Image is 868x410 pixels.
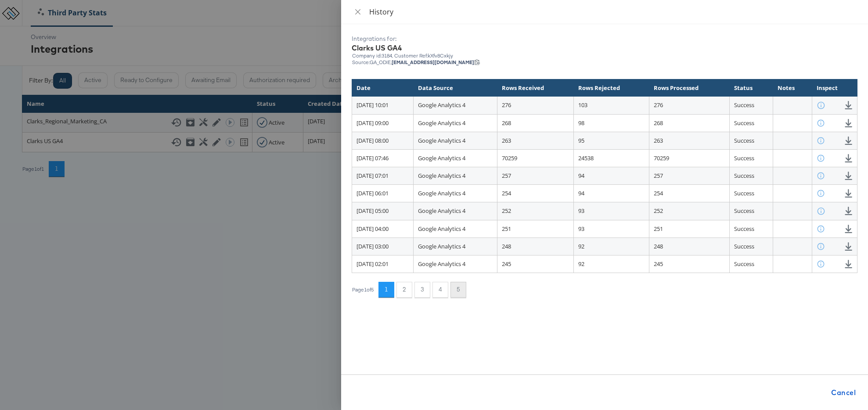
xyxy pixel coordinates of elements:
span: Google Analytics 4 [418,154,465,162]
button: 3 [414,282,430,298]
td: 94 [573,167,649,185]
td: 268 [649,114,730,132]
div: Integrations for: [352,35,857,43]
span: Success [734,260,754,268]
span: Google Analytics 4 [418,225,465,233]
span: Google Analytics 4 [418,119,465,127]
td: 95 [573,132,649,149]
th: Inspect [812,79,857,97]
td: [DATE] 09:00 [352,114,414,132]
span: Success [734,242,754,250]
td: [DATE] 07:01 [352,167,414,185]
button: 2 [396,282,412,298]
td: 245 [497,255,574,273]
span: Google Analytics 4 [418,260,465,268]
span: Success [734,225,754,233]
td: 254 [649,185,730,202]
td: 254 [497,185,574,202]
div: Clarks US GA4 [352,43,857,53]
div: History [369,7,857,17]
button: Close [352,8,364,16]
span: Success [734,137,754,144]
span: Success [734,119,754,127]
span: Google Analytics 4 [418,189,465,197]
td: [DATE] 05:00 [352,202,414,220]
span: Google Analytics 4 [418,242,465,250]
td: 248 [497,237,574,255]
th: Data Source [413,79,497,97]
td: 94 [573,185,649,202]
td: 24538 [573,149,649,167]
th: Rows Processed [649,79,730,97]
td: 92 [573,237,649,255]
span: Google Analytics 4 [418,207,465,215]
span: Success [734,189,754,197]
td: [DATE] 08:00 [352,132,414,149]
td: 268 [497,114,574,132]
td: 251 [497,220,574,237]
td: 70259 [649,149,730,167]
button: Cancel [828,384,859,401]
td: [DATE] 10:01 [352,97,414,114]
td: 263 [497,132,574,149]
div: Source: GA_ODIE, [352,59,857,65]
td: 252 [497,202,574,220]
span: close [354,8,361,15]
span: Google Analytics 4 [418,101,465,109]
td: 93 [573,202,649,220]
td: [DATE] 04:00 [352,220,414,237]
span: Google Analytics 4 [418,172,465,180]
td: 98 [573,114,649,132]
span: Success [734,101,754,109]
span: Success [734,207,754,215]
td: 276 [649,97,730,114]
td: 257 [649,167,730,185]
td: 251 [649,220,730,237]
strong: [EMAIL_ADDRESS][DOMAIN_NAME] [392,59,474,65]
td: [DATE] 07:46 [352,149,414,167]
span: Success [734,172,754,180]
td: [DATE] 03:00 [352,237,414,255]
td: 103 [573,97,649,114]
span: Cancel [831,386,856,399]
div: Company id: 3184 , Customer Ref: kXfv8Cxkjy [352,53,857,59]
td: 70259 [497,149,574,167]
td: 252 [649,202,730,220]
th: Status [729,79,773,97]
div: Page 1 of 5 [352,287,374,293]
td: 276 [497,97,574,114]
th: Rows Received [497,79,574,97]
td: 248 [649,237,730,255]
span: Google Analytics 4 [418,137,465,144]
td: 93 [573,220,649,237]
th: Rows Rejected [573,79,649,97]
td: 92 [573,255,649,273]
button: 5 [450,282,466,298]
button: 1 [378,282,394,298]
td: 257 [497,167,574,185]
th: Notes [773,79,812,97]
td: 245 [649,255,730,273]
th: Date [352,79,414,97]
span: Success [734,154,754,162]
td: 263 [649,132,730,149]
td: [DATE] 06:01 [352,185,414,202]
button: 4 [432,282,448,298]
td: [DATE] 02:01 [352,255,414,273]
